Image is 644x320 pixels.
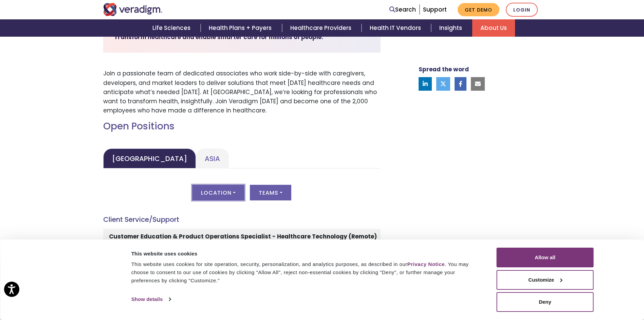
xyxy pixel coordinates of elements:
[282,19,362,37] a: Healthcare Providers
[103,121,381,132] h2: Open Positions
[103,69,381,115] p: Join a passionate team of dedicated associates who work side-by-side with caregivers, developers,...
[103,3,163,16] img: Veradigm logo
[109,232,377,241] strong: Customer Education & Product Operations Specialist - Healthcare Technology (Remote)
[423,5,447,14] a: Support
[458,3,499,16] a: Get Demo
[506,3,538,17] a: Login
[192,185,244,200] button: Location
[131,250,481,258] div: This website uses cookies
[144,19,201,37] a: Life Sciences
[497,270,594,290] button: Customize
[103,215,381,224] h4: Client Service/Support
[389,5,416,14] a: Search
[497,292,594,312] button: Deny
[103,148,196,168] a: [GEOGRAPHIC_DATA]
[497,248,594,267] button: Allow all
[250,185,291,200] button: Teams
[431,19,472,37] a: Insights
[472,19,515,37] a: About Us
[201,19,282,37] a: Health Plans + Payers
[407,261,445,267] a: Privacy Notice
[131,260,481,285] div: This website uses cookies for site operation, security, personalization, and analytics purposes, ...
[196,148,229,168] a: Asia
[362,19,431,37] a: Health IT Vendors
[114,33,323,41] strong: Transform healthcare and enable smarter care for millions of people.
[131,294,171,304] a: Show details
[419,65,469,73] strong: Spread the word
